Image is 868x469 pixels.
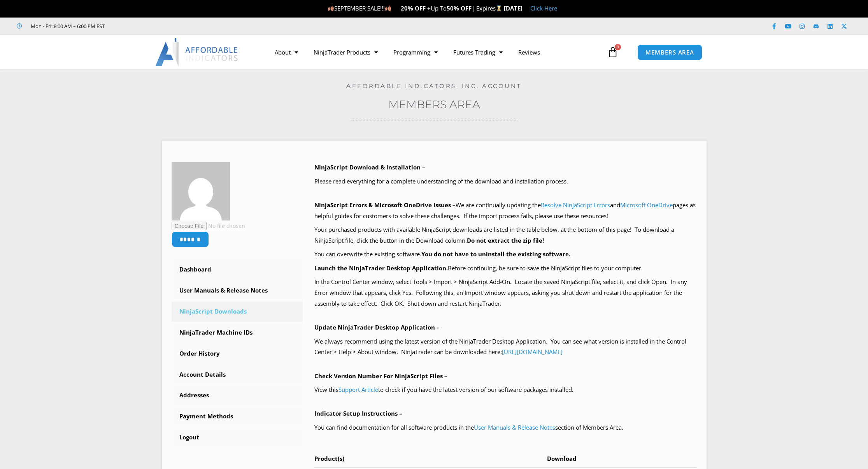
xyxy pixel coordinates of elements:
[421,250,570,258] b: You do not have to uninstall the existing software.
[314,422,697,433] p: You can find documentation for all software products in the section of Members Area.
[314,201,456,209] b: NinjaScript Errors & Microsoft OneDrive Issues –
[172,385,303,406] a: Addresses
[314,336,697,358] p: We always recommend using the latest version of the NinjaTrader Desktop Application. You can see ...
[314,176,697,187] p: Please read everything for a complete understanding of the download and installation process.
[385,5,391,11] img: 🍂
[496,5,502,11] img: ⌛
[530,4,557,12] a: Click Here
[596,41,630,63] a: 0
[474,423,555,431] a: User Manuals & Release Notes
[467,236,544,244] b: Do not extract the zip file!
[172,280,303,301] a: User Manuals & Release Notes
[155,38,239,66] img: LogoAI | Affordable Indicators – NinjaTrader
[116,22,232,30] iframe: Customer reviews powered by Trustpilot
[172,427,303,448] a: Logout
[172,162,230,220] img: 45c0057e6f4855a36cff5f96179758a8b12d68a3e26da419b00d2a9fa1d712f1
[346,82,522,90] a: Affordable Indicators, Inc. Account
[510,43,548,61] a: Reviews
[314,384,697,395] p: View this to check if you have the latest version of our software packages installed.
[314,224,697,246] p: Your purchased products with available NinjaScript downloads are listed in the table below, at th...
[447,4,472,12] strong: 50% OFF
[314,264,448,272] b: Launch the NinjaTrader Desktop Application.
[615,44,621,50] span: 0
[541,201,610,209] a: Resolve NinjaScript Errors
[314,249,697,260] p: You can overwrite the existing software.
[306,43,386,61] a: NinjaTrader Products
[267,43,306,61] a: About
[401,4,431,12] strong: 20% OFF +
[314,323,440,331] b: Update NinjaTrader Desktop Application –
[29,21,105,31] span: Mon - Fri: 8:00 AM – 6:00 PM EST
[172,365,303,385] a: Account Details
[172,259,303,280] a: Dashboard
[386,43,445,61] a: Programming
[172,323,303,343] a: NinjaTrader Machine IDs
[502,348,563,356] a: [URL][DOMAIN_NAME]
[267,43,605,61] nav: Menu
[645,49,694,55] span: MEMBERS AREA
[314,372,447,380] b: Check Version Number For NinjaScript Files –
[314,263,697,274] p: Before continuing, be sure to save the NinjaScript files to your computer.
[445,43,510,61] a: Futures Trading
[620,201,673,209] a: Microsoft OneDrive
[388,98,480,111] a: Members Area
[314,163,425,171] b: NinjaScript Download & Installation –
[637,44,702,60] a: MEMBERS AREA
[314,409,402,417] b: Indicator Setup Instructions –
[172,259,303,448] nav: Account pages
[314,200,697,222] p: We are continually updating the and pages as helpful guides for customers to solve these challeng...
[172,301,303,322] a: NinjaScript Downloads
[338,386,378,393] a: Support Article
[547,455,577,462] span: Download
[328,4,504,12] span: SEPTEMBER SALE!!! Up To | Expires
[328,5,334,11] img: 🍂
[504,4,523,12] strong: [DATE]
[172,406,303,427] a: Payment Methods
[172,344,303,364] a: Order History
[314,455,344,462] span: Product(s)
[314,277,697,309] p: In the Control Center window, select Tools > Import > NinjaScript Add-On. Locate the saved NinjaS...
